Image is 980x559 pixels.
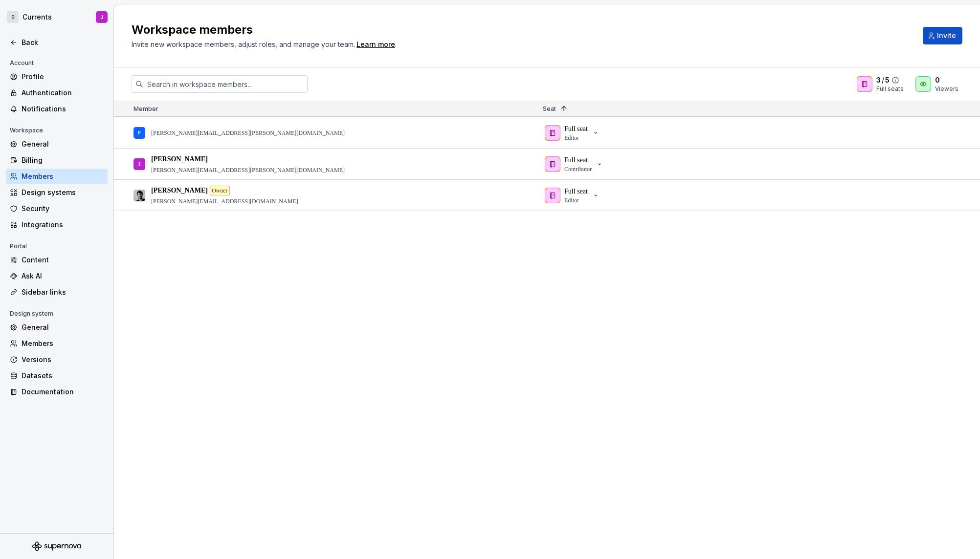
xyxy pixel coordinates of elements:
p: Full seat [564,155,588,165]
span: Member [134,105,158,112]
span: Seat [543,105,556,112]
div: Notifications [22,104,104,114]
svg: Supernova Logo [32,541,81,551]
a: Learn more [356,40,395,49]
p: Contributor [564,165,592,173]
a: Authentication [6,85,108,101]
div: J [138,154,141,173]
div: Sidebar links [22,287,104,297]
div: Workspace [6,125,47,136]
div: Authentication [22,88,104,98]
a: General [6,136,108,152]
a: Ask AI [6,268,108,284]
img: Tiziano Erlichman [134,190,145,201]
a: Integrations [6,217,108,233]
a: Versions [6,352,108,367]
div: G [7,11,19,23]
p: Editor [564,196,579,204]
div: J [100,13,103,21]
p: [PERSON_NAME][EMAIL_ADDRESS][PERSON_NAME][DOMAIN_NAME] [151,129,345,137]
p: Editor [564,134,579,142]
button: Full seatEditor [543,123,603,143]
div: Content [22,255,104,265]
div: Versions [22,355,104,365]
p: [PERSON_NAME][EMAIL_ADDRESS][DOMAIN_NAME] [151,197,298,205]
input: Search in workspace members... [143,75,308,93]
button: Invite [923,27,962,44]
div: Integrations [22,220,104,230]
a: Sidebar links [6,284,108,300]
div: General [22,139,104,149]
a: Design systems [6,185,108,200]
span: Invite new workspace members, adjust roles, and manage your team. [132,40,355,48]
a: Members [6,169,108,184]
div: Owner [210,186,230,195]
span: 3 [876,75,881,85]
div: Account [6,57,38,69]
div: Members [22,339,104,348]
span: 5 [885,75,890,85]
div: General [22,322,104,332]
span: Invite [937,31,956,41]
p: [PERSON_NAME] [151,154,208,164]
div: Design systems [22,188,104,197]
div: Documentation [22,387,104,397]
div: Design system [6,308,57,320]
a: Profile [6,69,108,85]
a: General [6,320,108,335]
div: Profile [22,72,104,82]
p: Full seat [564,187,588,196]
p: [PERSON_NAME][EMAIL_ADDRESS][PERSON_NAME][DOMAIN_NAME] [151,166,345,174]
div: Back [22,38,104,47]
div: Datasets [22,371,104,381]
button: Full seatEditor [543,186,603,205]
p: Full seat [564,124,588,134]
div: Billing [22,155,104,165]
a: Members [6,336,108,351]
span: 0 [935,75,940,85]
p: [PERSON_NAME] [151,186,208,195]
div: Ask AI [22,271,104,281]
a: Billing [6,152,108,168]
div: Portal [6,240,31,252]
a: Content [6,252,108,268]
a: Security [6,201,108,216]
a: Notifications [6,101,108,117]
button: GCurrentsJ [2,6,111,28]
div: / [876,75,904,85]
span: . [355,41,397,48]
div: Security [22,204,104,214]
div: Viewers [935,85,958,93]
a: Back [6,35,108,50]
button: Full seatContributor [543,154,607,174]
a: Datasets [6,368,108,384]
h2: Workspace members [132,22,911,38]
a: Documentation [6,384,108,400]
div: Members [22,172,104,181]
div: Currents [22,12,52,22]
div: F [138,123,141,142]
div: Full seats [876,85,904,93]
